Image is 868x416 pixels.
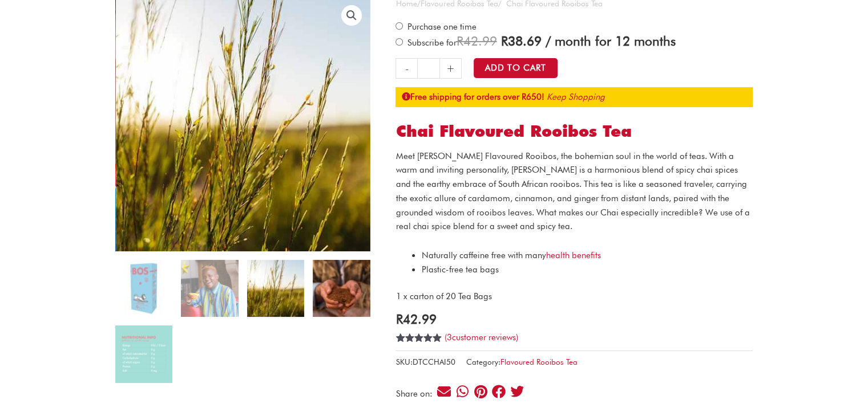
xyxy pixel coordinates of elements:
[412,357,455,366] span: DTCCHAI50
[545,33,675,48] span: / month for 12 months
[440,58,462,79] a: +
[500,33,507,48] span: R
[395,22,403,30] input: Purchase one time
[181,260,238,317] img: Chai Flavoured Rooibos Tea - Image 2
[456,33,496,48] span: 42.99
[446,332,451,342] span: 3
[500,33,541,48] span: 38.69
[115,325,172,382] img: Chai Flavoured Rooibos Tea - Image 5
[395,122,753,141] h1: Chai Flavoured Rooibos Tea
[395,390,436,398] div: Share on:
[456,33,463,48] span: R
[421,250,600,260] span: Naturally caffeine free with many
[417,58,439,79] input: Product quantity
[395,333,442,381] span: Rated out of 5 based on customer ratings
[437,384,452,399] div: Share on email
[395,311,436,327] bdi: 42.99
[421,264,498,275] span: Plastic-free tea bags
[395,311,402,327] span: R
[466,355,577,369] span: Category:
[455,384,470,399] div: Share on whatsapp
[395,151,749,232] span: Meet [PERSON_NAME] Flavoured Rooibos, the bohemian soul in the world of teas. With a warm and inv...
[395,355,455,369] span: SKU:
[405,22,476,32] span: Purchase one time
[115,260,172,317] img: chai flavoured rooibos tea
[395,58,417,79] a: -
[474,58,558,78] button: Add to Cart
[401,92,544,102] strong: Free shipping for orders over R650!
[247,260,304,317] img: Chai Flavoured Rooibos Tea - Image 3
[546,92,604,102] a: Keep Shopping
[313,260,370,317] img: Chai Flavoured Rooibos Tea - Image 4
[510,384,525,399] div: Share on twitter
[546,250,600,260] a: health benefits
[341,5,362,26] a: View full-screen image gallery
[444,332,518,342] a: (3customer reviews)
[395,289,753,304] p: 1 x carton of 20 Tea Bags
[395,333,400,355] span: 3
[395,38,403,46] input: Subscribe for / month for 12 months
[473,384,488,399] div: Share on pinterest
[405,38,675,48] span: Subscribe for
[491,384,507,399] div: Share on facebook
[500,357,577,366] a: Flavoured Rooibos Tea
